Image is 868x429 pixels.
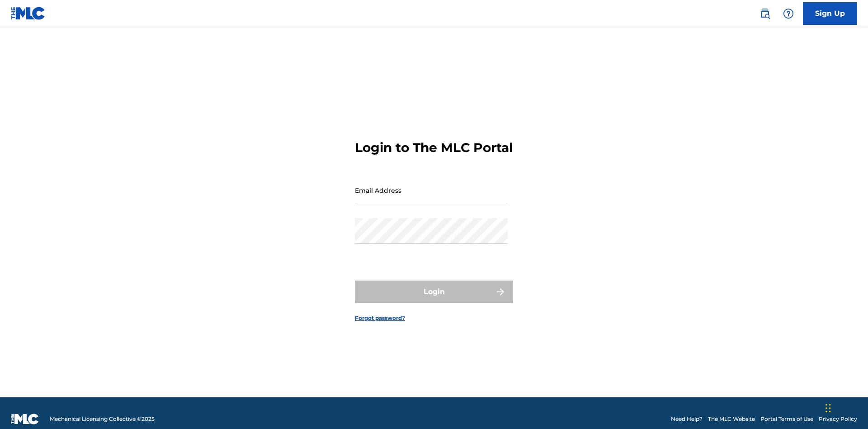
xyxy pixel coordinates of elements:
a: Sign Up [803,2,857,25]
iframe: Chat Widget [823,386,868,429]
img: logo [11,414,39,424]
a: Privacy Policy [819,415,857,423]
span: Mechanical Licensing Collective © 2025 [50,415,155,423]
a: Portal Terms of Use [760,415,813,423]
img: MLC Logo [11,7,46,20]
h3: Login to The MLC Portal [355,140,513,156]
a: Need Help? [671,415,703,423]
a: The MLC Website [708,415,755,423]
img: help [783,8,794,19]
a: Public Search [756,5,774,23]
div: Help [779,5,797,23]
div: Drag [826,395,831,422]
img: search [759,8,770,19]
a: Forgot password? [355,314,405,322]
